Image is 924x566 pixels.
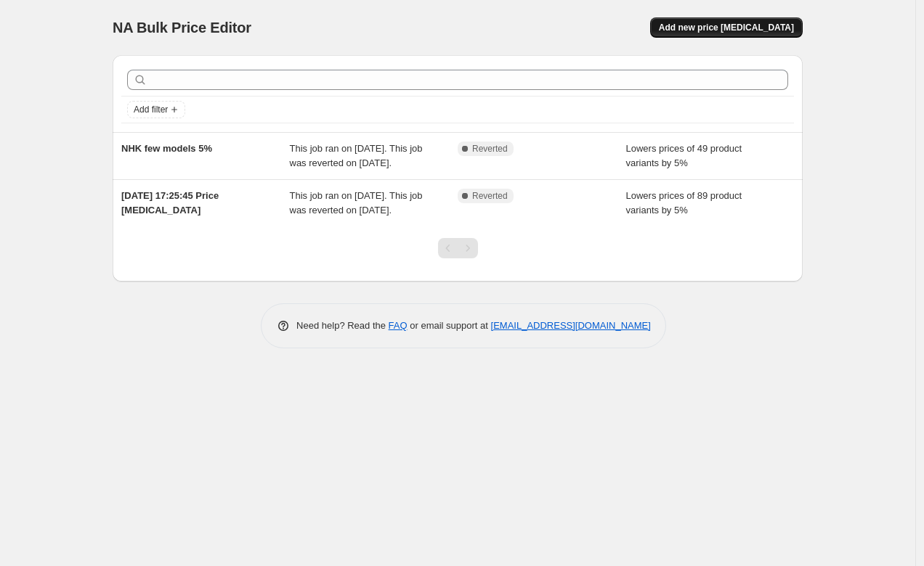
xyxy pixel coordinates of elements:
[134,104,168,115] span: Add filter
[472,190,508,202] span: Reverted
[113,20,251,36] span: NA Bulk Price Editor
[296,320,389,331] span: Need help? Read the
[389,320,408,331] a: FAQ
[472,143,508,155] span: Reverted
[626,143,742,168] span: Lowers prices of 49 product variants by 5%
[408,320,491,331] span: or email support at
[659,22,794,33] span: Add new price [MEDICAL_DATA]
[290,190,423,216] span: This job ran on [DATE]. This job was reverted on [DATE].
[491,320,651,331] a: [EMAIL_ADDRESS][DOMAIN_NAME]
[650,17,803,38] button: Add new price [MEDICAL_DATA]
[127,101,185,118] button: Add filter
[626,190,742,216] span: Lowers prices of 89 product variants by 5%
[121,190,219,216] span: [DATE] 17:25:45 Price [MEDICAL_DATA]
[290,143,423,168] span: This job ran on [DATE]. This job was reverted on [DATE].
[438,238,478,258] nav: Pagination
[121,143,212,154] span: NHK few models 5%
